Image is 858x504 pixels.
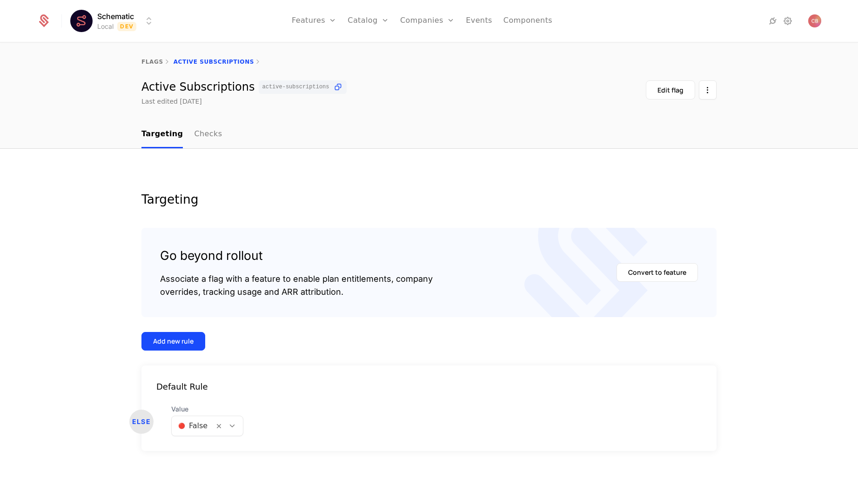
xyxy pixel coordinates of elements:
[70,10,93,32] img: Schematic
[699,80,717,99] button: Select action
[262,84,329,90] span: active-subscriptions
[97,11,134,22] span: Schematic
[808,14,821,27] img: Chris Brady
[129,410,154,434] div: ELSE
[767,15,778,27] a: Integrations
[617,263,698,282] button: Convert to feature
[171,405,243,414] span: Value
[117,22,136,31] span: Dev
[141,97,202,106] div: Last edited [DATE]
[97,22,114,31] div: Local
[141,380,717,393] div: Default Rule
[160,246,433,265] div: Go beyond rollout
[160,272,433,298] div: Associate a flag with a feature to enable plan entitlements, company overrides, tracking usage an...
[141,121,183,148] a: Targeting
[646,80,695,99] button: Edit flag
[141,332,205,351] button: Add new rule
[141,193,717,206] div: Targeting
[808,14,821,27] button: Open user button
[782,15,793,27] a: Settings
[141,121,222,148] ul: Choose Sub Page
[141,121,717,148] nav: Main
[141,59,163,65] a: flags
[73,11,154,31] button: Select environment
[153,337,194,346] div: Add new rule
[657,86,684,95] div: Edit flag
[141,80,347,94] div: Active Subscriptions
[194,121,222,148] a: Checks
